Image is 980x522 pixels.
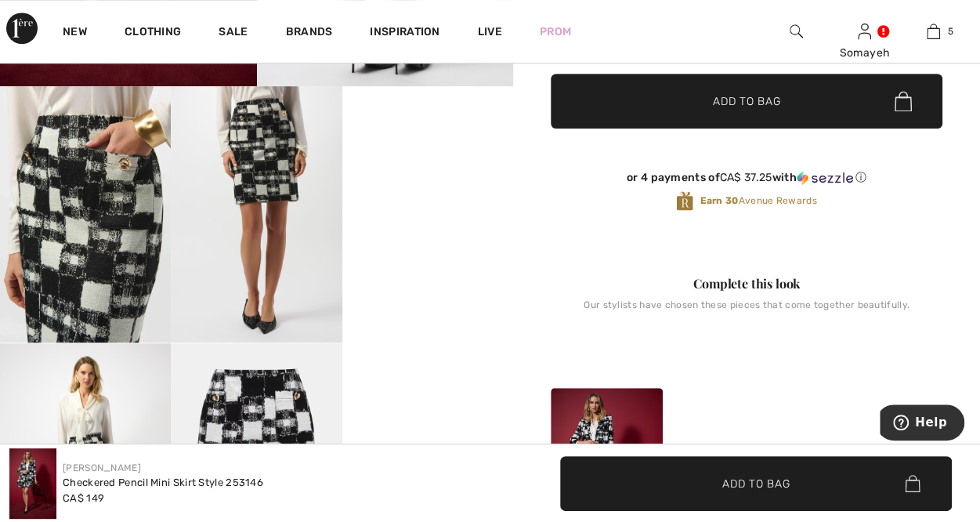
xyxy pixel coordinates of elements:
a: Sign In [858,24,871,38]
div: or 4 payments of with [551,171,942,185]
video: Your browser does not support the video tag. [342,86,513,172]
span: Add to Bag [713,93,780,110]
img: My Bag [927,22,940,41]
a: Live [478,24,502,40]
img: Sezzle [797,171,853,185]
a: [PERSON_NAME] [63,462,141,473]
button: Add to Bag [560,456,952,511]
img: search the website [790,22,803,41]
img: 1ère Avenue [6,13,38,44]
div: Our stylists have chosen these pieces that come together beautifully. [551,299,942,323]
span: Add to Bag [722,475,790,491]
span: CA$ 149 [63,492,104,504]
a: 5 [899,22,967,41]
img: Checkered Pencil Mini Skirt Style 253146. 4 [171,86,342,343]
span: CA$ 37.25 [720,171,772,184]
iframe: Opens a widget where you can find more information [880,404,964,444]
a: Clothing [125,25,181,42]
div: Checkered Pencil Mini Skirt Style 253146 [63,475,263,491]
button: Add to Bag [551,74,942,129]
img: Checkered Pencil Mini Skirt Style 253146 [9,448,56,519]
a: Brands [286,25,333,42]
img: Avenue Rewards [676,190,693,212]
span: 5 [948,24,953,38]
span: Inspiration [370,25,439,42]
a: Sale [219,25,248,42]
strong: Earn 30 [700,195,738,206]
a: New [63,25,87,42]
img: Bag.svg [905,475,920,492]
span: Avenue Rewards [700,194,816,208]
div: or 4 payments ofCA$ 37.25withSezzle Click to learn more about Sezzle [551,171,942,190]
div: Somayeh [831,45,899,61]
a: Prom [540,24,571,40]
div: Complete this look [551,274,942,293]
img: My Info [858,22,871,41]
img: Bag.svg [895,91,912,111]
